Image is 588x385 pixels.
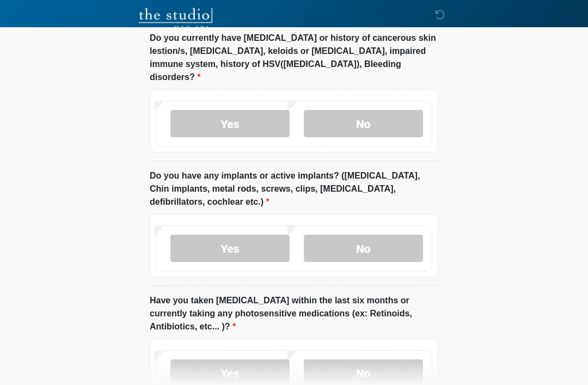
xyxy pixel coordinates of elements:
label: No [304,235,423,262]
img: The Studio Med Spa Logo [139,8,212,30]
label: No [304,111,423,138]
label: Yes [170,235,290,262]
label: Yes [170,111,290,138]
label: Have you taken [MEDICAL_DATA] within the last six months or currently taking any photosensitive m... [150,295,438,334]
label: Do you currently have [MEDICAL_DATA] or history of cancerous skin lestion/s, [MEDICAL_DATA], kelo... [150,32,438,84]
label: Do you have any implants or active implants? ([MEDICAL_DATA], Chin implants, metal rods, screws, ... [150,170,438,209]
